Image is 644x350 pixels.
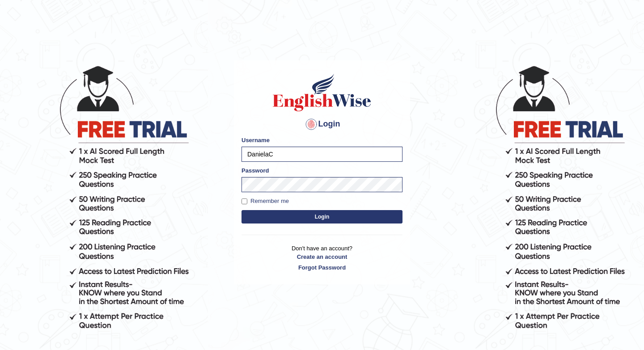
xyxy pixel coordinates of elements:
label: Password [241,166,269,175]
label: Remember me [241,197,289,206]
a: Create an account [241,253,402,261]
button: Login [241,210,402,223]
h4: Login [241,117,402,131]
input: Remember me [241,198,247,204]
img: Logo of English Wise sign in for intelligent practice with AI [271,72,373,113]
a: Forgot Password [241,263,402,272]
p: Don't have an account? [241,244,402,272]
label: Username [241,136,270,144]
